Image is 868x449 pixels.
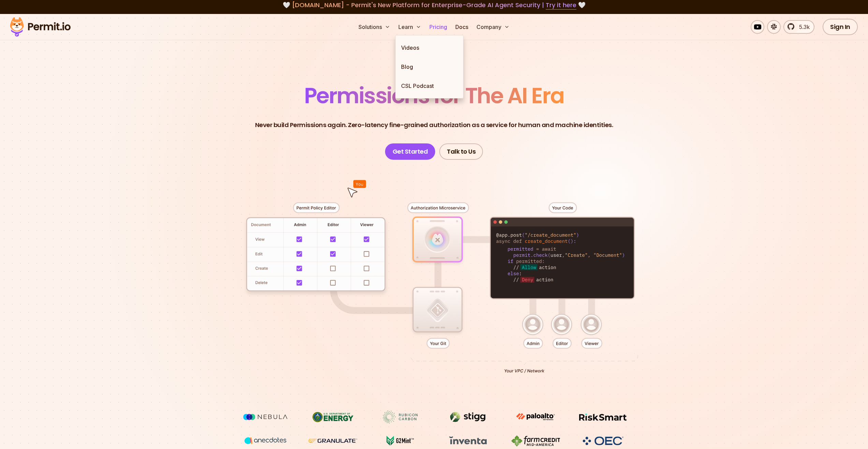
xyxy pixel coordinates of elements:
a: 5.3k [783,20,814,34]
a: Blog [396,57,463,76]
img: paloalto [510,411,561,423]
a: Get Started [385,143,436,160]
img: Risksmart [577,411,629,423]
div: 🤍 🤍 [16,0,852,10]
button: Learn [396,20,424,34]
a: Pricing [427,20,450,34]
p: Never build Permissions again. Zero-latency fine-grained authorization as a service for human and... [255,120,613,130]
img: Granulate [307,434,358,447]
img: Stigg [442,411,494,423]
button: Company [474,20,512,34]
img: Farm Credit [510,434,561,447]
a: Docs [453,20,471,34]
span: [DOMAIN_NAME] - Permit's New Platform for Enterprise-Grade AI Agent Security | [292,1,576,9]
img: Nebula [240,411,291,423]
img: OEC [581,435,625,446]
a: Talk to Us [439,143,483,160]
img: Rubicon [375,411,426,423]
span: Permissions for The AI Era [304,80,564,111]
span: 5.3k [795,23,810,31]
a: Sign In [823,19,858,35]
img: G2mint [375,434,426,447]
img: inventa [442,434,494,447]
img: Permit logo [7,15,74,38]
a: CSL Podcast [396,76,463,95]
button: Solutions [356,20,393,34]
a: Try it here [546,1,576,10]
img: vega [240,434,291,447]
img: US department of energy [307,411,358,423]
a: Videos [396,38,463,57]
